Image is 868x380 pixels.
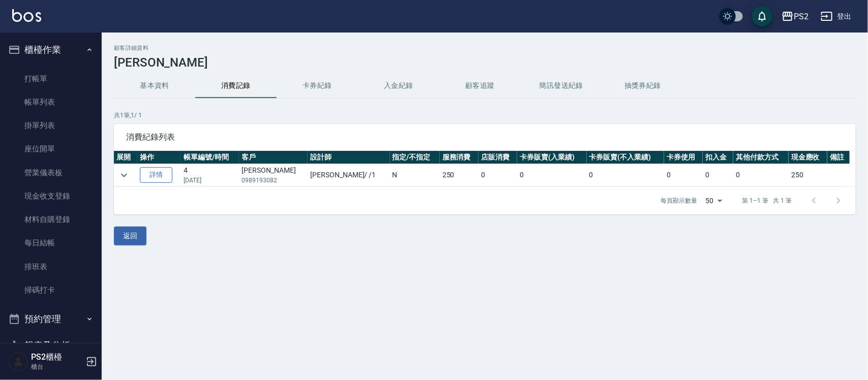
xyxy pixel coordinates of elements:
[140,167,172,183] a: 詳情
[114,45,856,51] h2: 顧客詳細資料
[478,164,517,186] td: 0
[439,74,521,98] button: 顧客追蹤
[184,176,236,185] p: [DATE]
[664,151,703,164] th: 卡券使用
[478,151,517,164] th: 店販消費
[4,90,98,114] a: 帳單列表
[239,164,308,186] td: [PERSON_NAME]
[308,164,390,186] td: [PERSON_NAME] / /1
[239,151,308,164] th: 客戶
[703,164,733,186] td: 0
[4,332,98,359] button: 報表及分析
[4,137,98,161] a: 座位開單
[4,278,98,302] a: 掃碼打卡
[114,74,195,98] button: 基本資料
[114,151,137,164] th: 展開
[4,161,98,184] a: 營業儀表板
[794,10,809,23] div: PS2
[126,132,844,142] span: 消費紀錄列表
[789,164,827,186] td: 250
[517,164,586,186] td: 0
[114,55,856,70] h3: [PERSON_NAME]
[277,74,358,98] button: 卡券紀錄
[789,151,827,164] th: 現金應收
[733,151,789,164] th: 其他付款方式
[521,74,602,98] button: 簡訊發送紀錄
[4,184,98,208] a: 現金收支登錄
[4,255,98,278] a: 排班表
[664,164,703,186] td: 0
[517,151,586,164] th: 卡券販賣(入業績)
[137,151,181,164] th: 操作
[242,176,305,185] p: 0989193082
[587,151,664,164] th: 卡券販賣(不入業績)
[181,164,239,186] td: 4
[31,362,83,371] p: 櫃台
[4,306,98,332] button: 預約管理
[114,111,856,120] p: 共 1 筆, 1 / 1
[358,74,439,98] button: 入金紀錄
[390,151,440,164] th: 指定/不指定
[390,164,440,186] td: N
[440,151,478,164] th: 服務消費
[777,6,813,27] button: PS2
[752,6,772,26] button: save
[4,67,98,90] a: 打帳單
[817,7,856,26] button: 登出
[602,74,683,98] button: 抽獎券紀錄
[587,164,664,186] td: 0
[12,9,41,22] img: Logo
[733,164,789,186] td: 0
[114,227,146,245] button: 返回
[703,151,733,164] th: 扣入金
[827,151,850,164] th: 備註
[440,164,478,186] td: 250
[661,196,698,205] p: 每頁顯示數量
[702,187,726,214] div: 50
[742,196,792,205] p: 第 1–1 筆 共 1 筆
[31,352,83,362] h5: PS2櫃檯
[8,352,28,372] img: Person
[4,37,98,63] button: 櫃檯作業
[116,168,132,183] button: expand row
[4,231,98,255] a: 每日結帳
[181,151,239,164] th: 帳單編號/時間
[4,114,98,137] a: 掛單列表
[4,208,98,231] a: 材料自購登錄
[308,151,390,164] th: 設計師
[195,74,277,98] button: 消費記錄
